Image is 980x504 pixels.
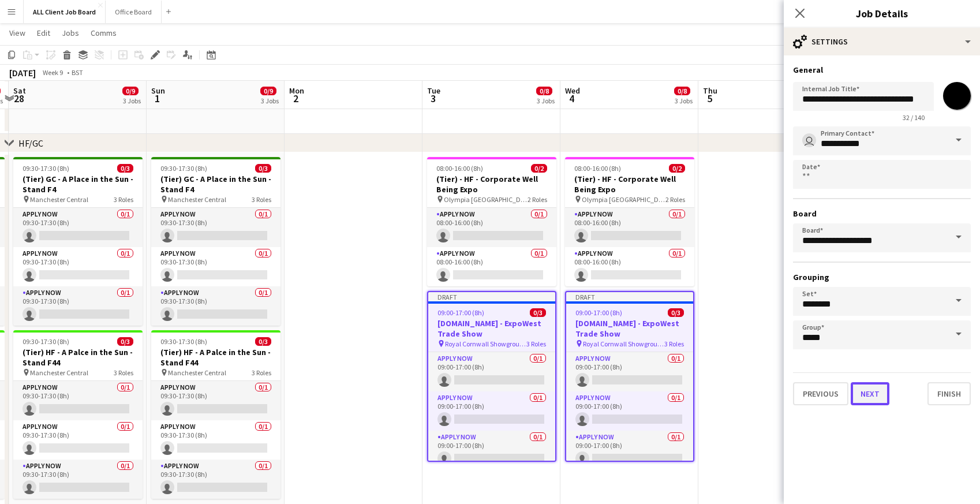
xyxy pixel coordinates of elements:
[30,368,88,377] span: Manchester Central
[160,337,207,346] span: 09:30-17:30 (8h)
[428,431,555,470] app-card-role: APPLY NOW0/109:00-17:00 (8h)
[427,85,440,96] span: Tue
[57,25,84,40] a: Jobs
[261,96,279,105] div: 3 Jobs
[701,92,717,105] span: 5
[24,1,106,23] button: ALL Client Job Board
[13,420,143,460] app-card-role: APPLY NOW0/109:30-17:30 (8h)
[151,420,280,460] app-card-role: APPLY NOW0/109:30-17:30 (8h)
[151,286,280,326] app-card-role: APPLY NOW0/109:30-17:30 (8h)
[536,87,552,95] span: 0/8
[260,87,276,95] span: 0/9
[793,382,848,405] button: Previous
[425,92,440,105] span: 3
[444,195,528,204] span: Olympia [GEOGRAPHIC_DATA]
[13,157,143,326] app-job-card: 09:30-17:30 (8h)0/3(Tier) GC - A Place in the Sun - Stand F4 Manchester Central3 RolesAPPLY NOW0/...
[565,291,694,462] app-job-card: Draft09:00-17:00 (8h)0/3[DOMAIN_NAME] - ExpoWest Trade Show Royal Cornwall Showground3 RolesAPPLY...
[793,65,971,75] h3: General
[427,247,556,286] app-card-role: APPLY NOW0/108:00-16:00 (8h)
[12,92,26,105] span: 28
[114,368,133,377] span: 3 Roles
[784,28,980,55] div: Settings
[151,347,280,368] h3: (Tier) HF - A Palce in the Sun - Stand F44
[114,195,133,204] span: 3 Roles
[13,330,143,499] app-job-card: 09:30-17:30 (8h)0/3(Tier) HF - A Palce in the Sun - Stand F44 Manchester Central3 RolesAPPLY NOW0...
[160,164,207,173] span: 09:30-17:30 (8h)
[574,164,621,173] span: 08:00-16:00 (8h)
[437,308,484,317] span: 09:00-17:00 (8h)
[669,164,685,173] span: 0/2
[528,195,547,204] span: 2 Roles
[784,6,980,21] h3: Job Details
[675,96,693,105] div: 3 Jobs
[151,381,280,420] app-card-role: APPLY NOW0/109:30-17:30 (8h)
[38,68,67,77] span: Week 9
[793,208,971,219] h3: Board
[703,85,717,96] span: Thu
[565,174,694,195] h3: (Tier) - HF - Corporate Well Being Expo
[427,208,556,247] app-card-role: APPLY NOW0/108:00-16:00 (8h)
[151,208,280,247] app-card-role: APPLY NOW0/109:30-17:30 (8h)
[583,339,664,348] span: Royal Cornwall Showground
[9,28,25,38] span: View
[151,330,280,499] app-job-card: 09:30-17:30 (8h)0/3(Tier) HF - A Palce in the Sun - Stand F44 Manchester Central3 RolesAPPLY NOW0...
[664,339,684,348] span: 3 Roles
[566,391,693,431] app-card-role: APPLY NOW0/109:00-17:00 (8h)
[793,272,971,282] h3: Grouping
[23,337,69,346] span: 09:30-17:30 (8h)
[106,1,162,23] button: Office Board
[13,381,143,420] app-card-role: APPLY NOW0/109:30-17:30 (8h)
[23,164,69,173] span: 09:30-17:30 (8h)
[37,28,50,38] span: Edit
[566,292,693,301] div: Draft
[86,25,121,40] a: Comms
[566,318,693,339] h3: [DOMAIN_NAME] - ExpoWest Trade Show
[13,347,143,368] h3: (Tier) HF - A Palce in the Sun - Stand F44
[117,337,133,346] span: 0/3
[531,164,547,173] span: 0/2
[526,339,546,348] span: 3 Roles
[13,247,143,286] app-card-role: APPLY NOW0/109:30-17:30 (8h)
[151,157,280,326] app-job-card: 09:30-17:30 (8h)0/3(Tier) GC - A Place in the Sun - Stand F4 Manchester Central3 RolesAPPLY NOW0/...
[427,157,556,286] app-job-card: 08:00-16:00 (8h)0/2(Tier) - HF - Corporate Well Being Expo Olympia [GEOGRAPHIC_DATA]2 RolesAPPLY ...
[582,195,665,204] span: Olympia [GEOGRAPHIC_DATA]
[565,247,694,286] app-card-role: APPLY NOW0/108:00-16:00 (8h)
[565,157,694,286] app-job-card: 08:00-16:00 (8h)0/2(Tier) - HF - Corporate Well Being Expo Olympia [GEOGRAPHIC_DATA]2 RolesAPPLY ...
[565,208,694,247] app-card-role: APPLY NOW0/108:00-16:00 (8h)
[565,85,580,96] span: Wed
[255,337,271,346] span: 0/3
[72,68,83,77] div: BST
[252,195,271,204] span: 3 Roles
[30,195,88,204] span: Manchester Central
[13,208,143,247] app-card-role: APPLY NOW0/109:30-17:30 (8h)
[927,382,971,405] button: Finish
[151,247,280,286] app-card-role: APPLY NOW0/109:30-17:30 (8h)
[151,174,280,195] h3: (Tier) GC - A Place in the Sun - Stand F4
[575,308,622,317] span: 09:00-17:00 (8h)
[665,195,685,204] span: 2 Roles
[151,85,165,96] span: Sun
[13,85,26,96] span: Sat
[566,352,693,391] app-card-role: APPLY NOW0/109:00-17:00 (8h)
[428,391,555,431] app-card-role: APPLY NOW0/109:00-17:00 (8h)
[13,174,143,195] h3: (Tier) GC - A Place in the Sun - Stand F4
[893,113,934,122] span: 32 / 140
[13,286,143,326] app-card-role: APPLY NOW0/109:30-17:30 (8h)
[537,96,555,105] div: 3 Jobs
[151,460,280,499] app-card-role: APPLY NOW0/109:30-17:30 (8h)
[851,382,889,405] button: Next
[530,308,546,317] span: 0/3
[427,291,556,462] app-job-card: Draft09:00-17:00 (8h)0/3[DOMAIN_NAME] - ExpoWest Trade Show Royal Cornwall Showground3 RolesAPPLY...
[289,85,304,96] span: Mon
[668,308,684,317] span: 0/3
[674,87,690,95] span: 0/8
[5,25,30,40] a: View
